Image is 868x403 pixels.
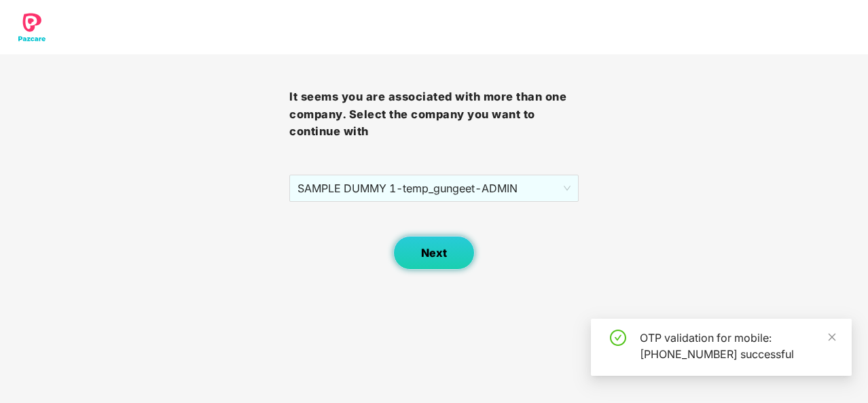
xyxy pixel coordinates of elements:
span: check-circle [610,330,626,346]
span: SAMPLE DUMMY 1 - temp_gungeet - ADMIN [297,175,571,201]
div: OTP validation for mobile: [PHONE_NUMBER] successful [640,330,835,362]
h3: It seems you are associated with more than one company. Select the company you want to continue with [289,88,579,141]
span: Next [421,247,447,260]
button: Next [393,236,475,270]
span: close [827,332,837,342]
